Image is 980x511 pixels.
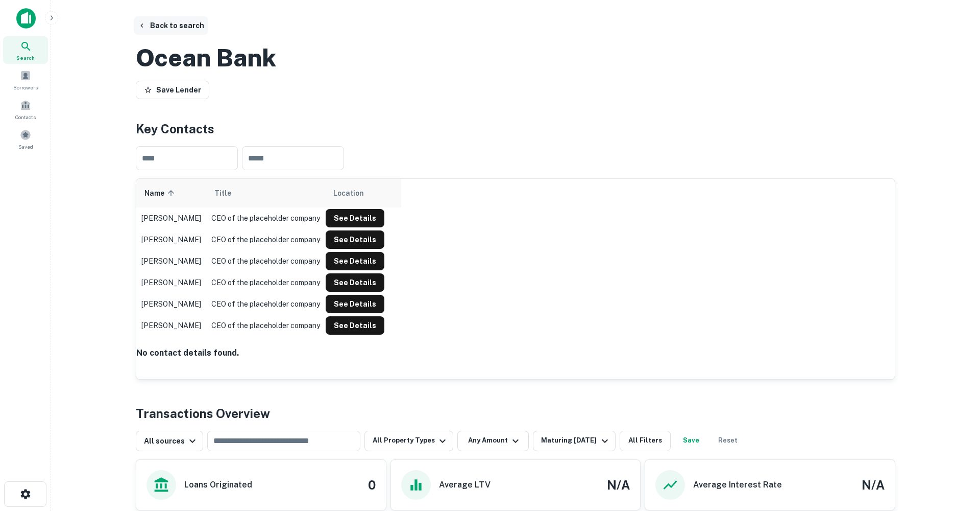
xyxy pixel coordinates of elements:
[3,125,48,153] a: Saved
[326,252,384,270] button: See Details
[457,431,529,451] button: Any Amount
[144,435,199,447] div: All sources
[136,81,209,99] button: Save Lender
[712,431,744,451] button: Reset
[3,96,48,123] a: Contacts
[206,229,325,250] td: CEO of the placeholder company
[136,120,895,138] h4: Key Contacts
[326,209,384,227] button: See Details
[136,179,206,207] th: Name
[326,295,384,313] button: See Details
[206,207,325,229] td: CEO of the placeholder company
[184,479,252,491] h6: Loans Originated
[136,404,270,423] h4: Transactions Overview
[929,429,980,478] iframe: Chat Widget
[136,43,276,73] h2: Ocean Bank
[18,143,33,151] span: Saved
[206,250,325,272] td: CEO of the placeholder company
[675,431,707,451] button: Save your search to get updates of matches that match your search criteria.
[333,187,364,199] span: Location
[136,229,206,250] td: [PERSON_NAME]
[206,293,325,315] td: CEO of the placeholder company
[541,435,610,447] div: Maturing [DATE]
[3,66,48,94] a: Borrowers
[136,207,206,229] td: [PERSON_NAME]
[368,476,376,494] h4: 0
[136,431,203,451] button: All sources
[16,54,35,62] span: Search
[326,230,384,249] button: See Details
[214,187,244,199] span: Title
[15,113,36,121] span: Contacts
[13,83,38,91] span: Borrowers
[620,431,671,451] button: All Filters
[326,316,384,335] button: See Details
[206,272,325,293] td: CEO of the placeholder company
[607,476,630,494] h4: N/A
[862,476,885,494] h4: N/A
[136,179,895,370] div: scrollable content
[364,431,453,451] button: All Property Types
[136,315,206,336] td: [PERSON_NAME]
[136,272,206,293] td: [PERSON_NAME]
[16,8,36,29] img: capitalize-icon.png
[206,179,325,207] th: Title
[134,16,208,35] button: Back to search
[693,479,782,491] h6: Average Interest Rate
[206,315,325,336] td: CEO of the placeholder company
[136,250,206,272] td: [PERSON_NAME]
[533,431,615,451] button: Maturing [DATE]
[325,179,385,207] th: Location
[144,187,178,199] span: Name
[326,273,384,292] button: See Details
[439,479,491,491] h6: Average LTV
[3,36,48,64] a: Search
[136,347,895,359] h4: No contact details found.
[136,293,206,315] td: [PERSON_NAME]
